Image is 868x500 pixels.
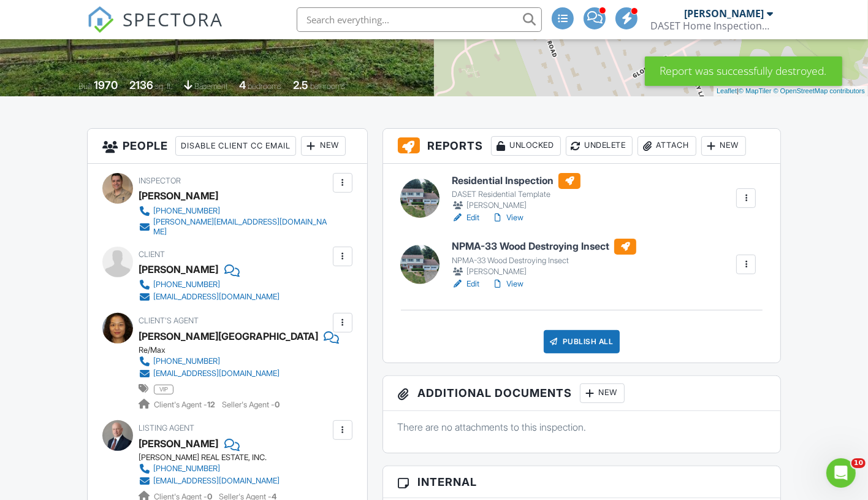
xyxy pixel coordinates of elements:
div: Publish All [544,330,620,353]
a: NPMA-33 Wood Destroying Insect NPMA-33 Wood Destroying Insect [PERSON_NAME] [452,239,636,278]
a: [EMAIL_ADDRESS][DOMAIN_NAME] [139,367,330,380]
a: [PHONE_NUMBER] [139,205,330,217]
div: Unlocked [491,136,561,156]
h6: Residential Inspection [452,173,581,189]
div: [EMAIL_ADDRESS][DOMAIN_NAME] [153,292,280,302]
div: 2.5 [294,79,309,91]
span: Inspector [139,176,181,185]
div: [PERSON_NAME] [452,266,636,278]
div: 1970 [94,79,118,91]
div: [PERSON_NAME] [452,199,581,212]
strong: 12 [207,400,215,409]
div: Undelete [566,136,633,156]
span: Seller's Agent - [222,400,280,409]
span: bedrooms [248,82,282,91]
span: bathrooms [311,82,346,91]
div: [PERSON_NAME][EMAIL_ADDRESS][DOMAIN_NAME] [153,217,330,237]
a: Edit [452,212,479,224]
a: [PHONE_NUMBER] [139,463,280,475]
div: New [301,136,346,156]
span: SPECTORA [123,6,223,32]
span: Client [139,250,165,259]
a: © MapTiler [739,87,772,94]
h3: People [88,129,367,164]
a: View [492,278,523,290]
a: [PHONE_NUMBER] [139,355,330,367]
div: Attach [638,136,696,156]
img: The Best Home Inspection Software - Spectora [87,6,114,33]
div: [PERSON_NAME] REAL ESTATE, INC. [139,453,289,463]
h3: Internal [383,466,781,498]
a: [PERSON_NAME][GEOGRAPHIC_DATA] [139,327,318,345]
div: Disable Client CC Email [175,136,296,156]
a: [EMAIL_ADDRESS][DOMAIN_NAME] [139,291,280,303]
span: Listing Agent [139,423,194,433]
div: DASET Residential Template [452,190,581,199]
div: [PHONE_NUMBER] [153,356,220,366]
div: [PERSON_NAME] [684,7,764,20]
div: [PHONE_NUMBER] [153,464,220,474]
div: [EMAIL_ADDRESS][DOMAIN_NAME] [153,369,280,379]
h6: NPMA-33 Wood Destroying Insect [452,239,636,255]
span: Client's Agent - [154,400,217,409]
div: [EMAIL_ADDRESS][DOMAIN_NAME] [153,476,280,486]
a: Leaflet [717,87,737,94]
div: [PERSON_NAME] [139,187,218,205]
strong: 0 [275,400,280,409]
h3: Reports [383,129,781,164]
a: [PERSON_NAME] [139,434,218,453]
a: View [492,212,523,224]
span: Built [79,82,93,91]
div: NPMA-33 Wood Destroying Insect [452,256,636,266]
div: [PERSON_NAME] [139,260,218,279]
span: sq. ft. [156,82,173,91]
div: 4 [240,79,246,91]
a: SPECTORA [87,17,223,42]
div: [PHONE_NUMBER] [153,280,220,290]
div: [PHONE_NUMBER] [153,206,220,216]
span: basement [195,82,228,91]
div: | [714,86,868,96]
div: 2136 [130,79,154,91]
div: Report was successfully destroyed. [645,56,842,86]
span: Client's Agent [139,316,199,325]
a: Residential Inspection DASET Residential Template [PERSON_NAME] [452,173,581,212]
a: © OpenStreetMap contributors [774,87,865,94]
a: [PHONE_NUMBER] [139,279,280,291]
h3: Additional Documents [383,376,781,411]
span: vip [154,385,173,394]
div: Re/Max [139,345,340,355]
div: New [701,136,746,156]
iframe: Intercom live chat [826,458,856,488]
a: [EMAIL_ADDRESS][DOMAIN_NAME] [139,475,280,487]
p: There are no attachments to this inspection. [398,420,766,434]
span: 10 [851,458,866,468]
div: New [580,383,625,403]
a: [PERSON_NAME][EMAIL_ADDRESS][DOMAIN_NAME] [139,217,330,237]
a: Edit [452,278,479,290]
div: DASET Home Inspections LLC [650,20,773,32]
input: Search everything... [297,7,542,32]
